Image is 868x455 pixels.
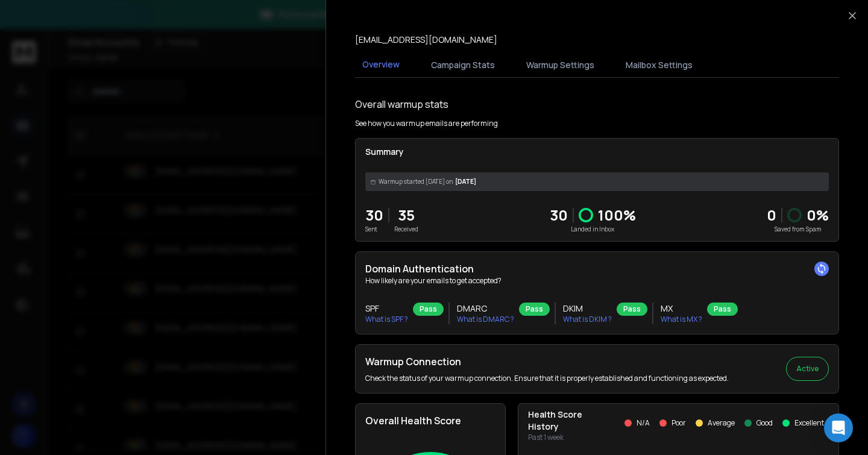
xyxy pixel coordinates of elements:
p: N/A [637,418,650,428]
p: 35 [394,206,418,225]
p: Saved from Spam [767,225,829,234]
p: Summary [365,146,829,158]
h3: SPF [365,303,408,315]
h1: Overall warmup stats [355,97,448,111]
button: Mailbox Settings [618,52,700,78]
p: Sent [365,225,383,234]
p: What is DKIM ? [563,315,612,324]
div: Open Intercom Messenger [824,413,853,442]
p: Received [394,225,418,234]
p: 30 [365,206,383,225]
h3: DMARC [457,303,514,315]
div: [DATE] [365,172,829,191]
h2: Domain Authentication [365,262,829,276]
p: What is MX ? [661,315,702,324]
p: Health Score History [528,409,600,433]
strong: 0 [767,205,776,225]
h2: Warmup Connection [365,354,729,369]
div: Pass [707,303,738,316]
p: Average [708,418,735,428]
button: Warmup Settings [519,52,602,78]
p: Check the status of your warmup connection. Ensure that it is properly established and functionin... [365,374,729,383]
p: See how you warmup emails are performing [355,119,498,128]
span: Warmup started [DATE] on [379,177,453,186]
h3: MX [661,303,702,315]
h2: Overall Health Score [365,413,495,428]
p: What is DMARC ? [457,315,514,324]
div: Pass [413,303,444,316]
p: [EMAIL_ADDRESS][DOMAIN_NAME] [355,34,497,46]
p: 0 % [807,206,829,225]
div: Pass [519,303,550,316]
p: Landed in Inbox [550,225,636,234]
button: Campaign Stats [424,52,502,78]
p: 30 [550,206,568,225]
p: Poor [671,418,686,428]
button: Active [786,357,829,381]
h3: DKIM [563,303,612,315]
p: Excellent [794,418,824,428]
p: 100 % [598,206,636,225]
div: Pass [617,303,647,316]
p: What is SPF ? [365,315,408,324]
p: Good [756,418,773,428]
p: How likely are your emails to get accepted? [365,276,829,286]
p: Past 1 week [528,433,600,442]
button: Overview [355,51,407,79]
